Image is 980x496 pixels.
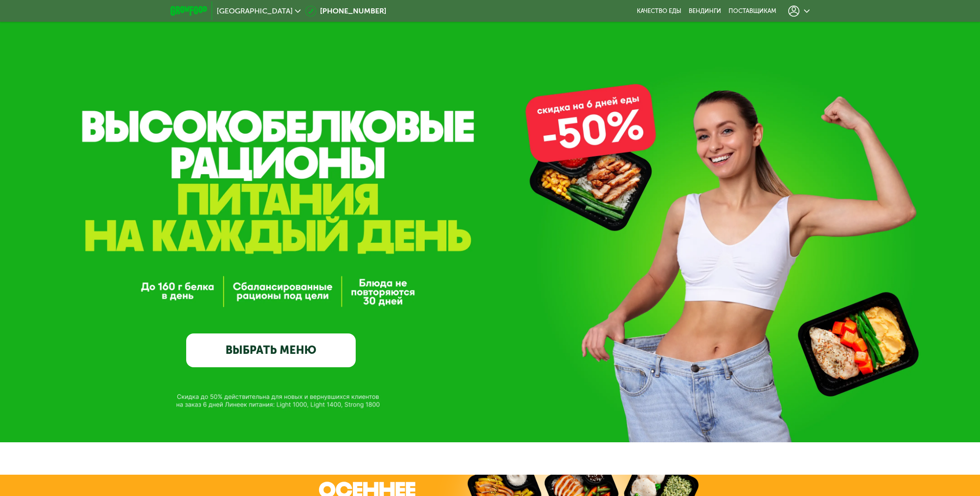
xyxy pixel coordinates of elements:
span: [GEOGRAPHIC_DATA] [217,7,293,15]
a: Качество еды [637,7,681,15]
a: [PHONE_NUMBER] [305,6,386,17]
div: поставщикам [729,7,776,15]
a: Вендинги [689,7,721,15]
a: ВЫБРАТЬ МЕНЮ [186,333,356,367]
